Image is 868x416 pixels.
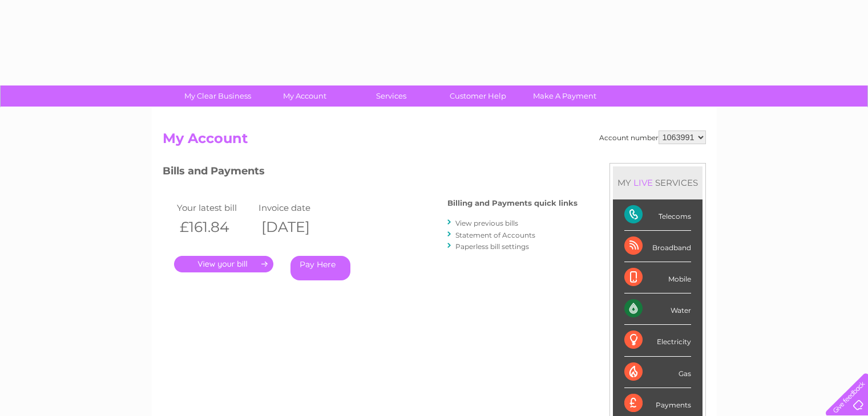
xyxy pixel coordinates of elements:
[613,166,703,199] div: MY SERVICES
[631,177,655,188] div: LIVE
[624,293,691,325] div: Water
[518,85,612,107] a: Make A Payment
[257,85,352,107] a: My Account
[290,256,350,280] a: Pay Here
[256,200,338,215] td: Invoice date
[163,163,578,183] h3: Bills and Payments
[624,325,691,356] div: Electricity
[174,215,256,239] th: £161.84
[455,231,535,239] a: Statement of Accounts
[174,256,273,272] a: .
[174,200,256,215] td: Your latest bill
[431,85,525,107] a: Customer Help
[455,242,529,251] a: Paperless bill settings
[163,130,706,152] h2: My Account
[624,231,691,262] div: Broadband
[624,357,691,388] div: Gas
[256,215,338,239] th: [DATE]
[455,219,518,227] a: View previous bills
[447,199,578,207] h4: Billing and Payments quick links
[599,130,706,144] div: Account number
[624,262,691,293] div: Mobile
[624,199,691,231] div: Telecoms
[171,85,265,107] a: My Clear Business
[344,85,438,107] a: Services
